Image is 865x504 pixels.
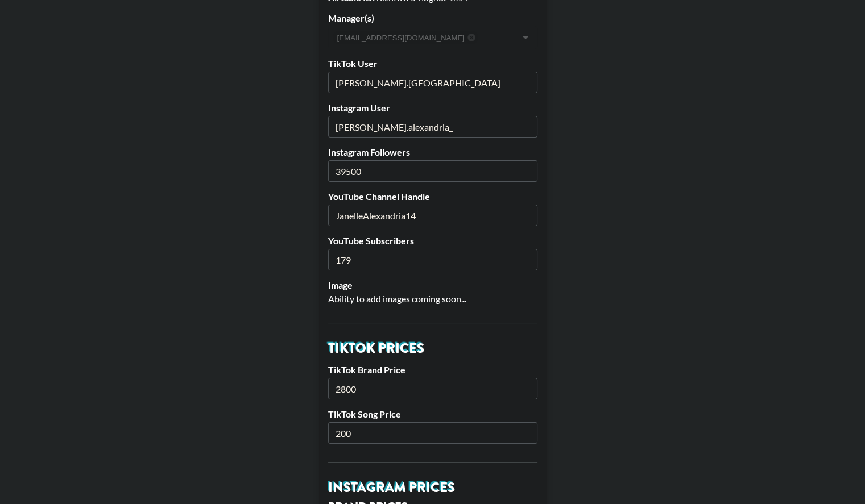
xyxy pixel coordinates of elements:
[328,102,537,114] label: Instagram User
[328,293,466,304] span: Ability to add images coming soon...
[328,364,537,376] label: TikTok Brand Price
[328,409,537,420] label: TikTok Song Price
[328,13,537,24] label: Manager(s)
[328,235,537,247] label: YouTube Subscribers
[328,191,537,202] label: YouTube Channel Handle
[328,280,537,291] label: Image
[328,341,537,355] h2: TikTok Prices
[328,481,537,494] h2: Instagram Prices
[328,58,537,69] label: TikTok User
[328,147,537,158] label: Instagram Followers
